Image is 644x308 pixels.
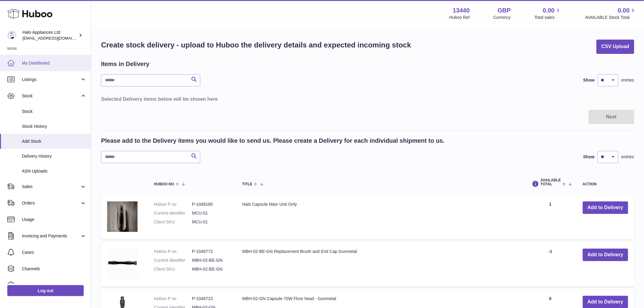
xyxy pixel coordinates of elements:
span: Settings [22,282,86,288]
h3: Selected Delivery items below will be shown here [101,96,634,102]
span: Listings [22,77,80,82]
span: My Dashboard [22,60,86,66]
label: Show [583,77,595,83]
span: Stock [22,93,80,99]
span: entries [621,154,634,160]
button: CSV Upload [597,40,634,54]
span: Total sales [534,15,562,20]
dt: Current identifier [154,210,192,216]
span: Usage [22,217,86,222]
dd: MBH-02-BE-GN [192,257,230,263]
dd: P-1046772 [192,249,230,254]
span: Title [242,182,252,186]
dt: Huboo P no [154,296,192,302]
div: Huboo Ref [450,15,470,20]
span: AVAILABLE Total [541,178,561,186]
dd: MBH-02-BE-GN [192,266,230,272]
a: 0.00 AVAILABLE Stock Total [585,6,637,20]
td: Halo Capsule Main Unit Only [236,195,524,240]
span: 0.00 [543,6,555,15]
span: Cases [22,250,86,255]
td: MBH-02-BE-GN Replacement Brush and End Cap Gunmetal [236,243,524,287]
label: Show [583,154,595,160]
button: Add to Delivery [583,249,628,261]
span: ASN Uploads [22,168,86,174]
a: 0.00 Total sales [534,6,562,20]
dd: MCU-01 [192,219,230,225]
button: Add to Delivery [583,201,628,214]
h1: Create stock delivery - upload to Huboo the delivery details and expected incoming stock [101,40,411,50]
span: Channels [22,266,86,272]
img: MBH-02-BE-GN Replacement Brush and End Cap Gunmetal [107,249,138,279]
td: 1 [524,195,576,240]
strong: GBP [498,6,511,15]
span: Invoicing and Payments [22,233,80,239]
div: Currency [494,15,511,20]
span: [EMAIL_ADDRESS][DOMAIN_NAME] [23,36,89,40]
span: entries [621,77,634,83]
span: AVAILABLE Stock Total [585,15,637,20]
span: 0.00 [618,6,630,15]
dt: Client SKU [154,266,192,272]
a: Log out [7,285,84,296]
img: internalAdmin-13440@internal.huboo.com [7,31,16,40]
span: Huboo no [154,182,174,186]
h2: Items in Delivery [101,60,149,68]
dt: Current identifier [154,257,192,263]
dt: Huboo P no [154,201,192,207]
span: Stock History [22,124,86,129]
dt: Huboo P no [154,249,192,254]
div: Halo Appliances Ltd [23,30,77,41]
span: Stock [22,109,86,114]
div: Action [583,182,628,186]
strong: 13440 [453,6,470,15]
dd: MCU-01 [192,210,230,216]
dd: P-1048180 [192,201,230,207]
span: Add Stock [22,138,86,144]
dd: P-1046723 [192,296,230,302]
span: Sales [22,184,80,190]
img: Halo Capsule Main Unit Only [107,201,138,232]
span: Delivery History [22,153,86,159]
td: -1 [524,243,576,287]
h2: Please add to the Delivery items you would like to send us. Please create a Delivery for each ind... [101,137,445,145]
span: Orders [22,200,80,206]
dt: Client SKU [154,219,192,225]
